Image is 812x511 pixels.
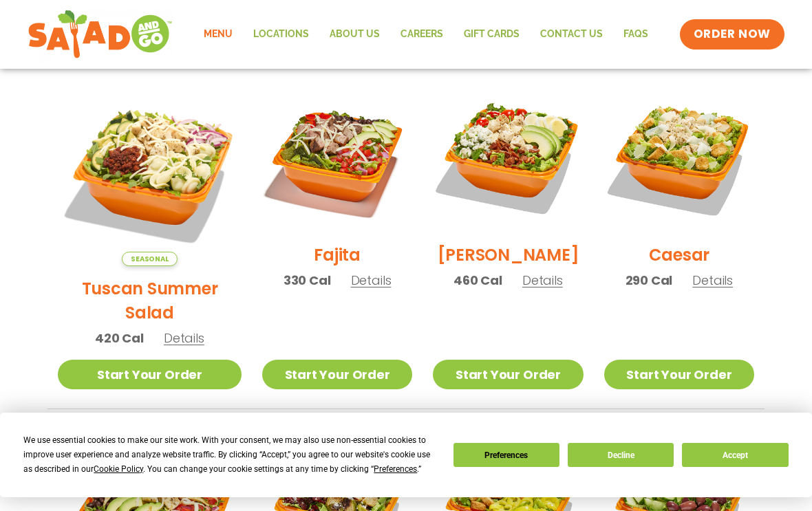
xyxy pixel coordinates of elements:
[530,19,613,50] a: Contact Us
[604,83,754,232] img: Product photo for Caesar Salad
[319,19,390,50] a: About Us
[453,19,530,50] a: GIFT CARDS
[433,360,583,389] a: Start Your Order
[262,83,412,232] img: Product photo for Fajita Salad
[390,19,453,50] a: Careers
[613,19,659,50] a: FAQs
[692,272,733,289] span: Details
[243,19,319,50] a: Locations
[568,443,674,467] button: Decline
[28,7,173,62] img: new-SAG-logo-768×292
[122,252,178,266] span: Seasonal
[94,464,143,474] span: Cookie Policy
[682,443,788,467] button: Accept
[95,329,144,347] span: 420 Cal
[374,464,417,474] span: Preferences
[262,360,412,389] a: Start Your Order
[453,443,559,467] button: Preferences
[351,272,392,289] span: Details
[284,271,331,290] span: 330 Cal
[604,360,754,389] a: Start Your Order
[58,360,242,389] a: Start Your Order
[23,433,436,477] div: We use essential cookies to make our site work. With your consent, we may also use non-essential ...
[453,271,502,290] span: 460 Cal
[522,272,563,289] span: Details
[680,19,784,50] a: ORDER NOW
[58,83,242,266] img: Product photo for Tuscan Summer Salad
[193,19,243,50] a: Menu
[649,243,710,267] h2: Caesar
[438,243,579,267] h2: [PERSON_NAME]
[626,271,673,290] span: 290 Cal
[58,276,242,325] h2: Tuscan Summer Salad
[193,19,659,50] nav: Menu
[433,83,583,232] img: Product photo for Cobb Salad
[314,243,361,267] h2: Fajita
[164,329,204,347] span: Details
[694,26,771,43] span: ORDER NOW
